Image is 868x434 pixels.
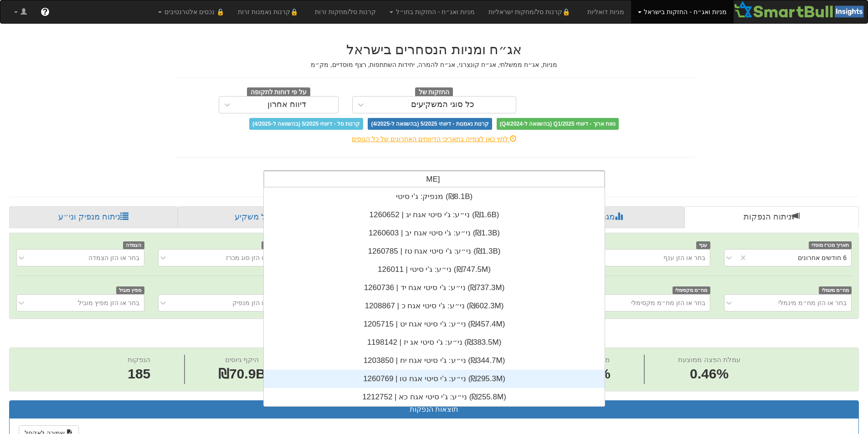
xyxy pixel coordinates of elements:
a: מניות ואג״ח - החזקות בחו״ל [383,0,482,23]
span: 0.46% [678,364,740,384]
h2: אג״ח ומניות הנסחרים בישראל [175,42,694,57]
div: ני״ע: ‏ג'י סיטי אגח יב | 1260603 ‎(₪1.3B)‎ [264,224,605,242]
div: לחץ כאן לצפייה בתאריכי הדיווחים האחרונים של כל הגופים [168,134,701,143]
a: ניתוח הנפקות [684,206,859,228]
img: Smartbull [734,0,868,19]
span: עמלת הפצה ממוצעת [678,356,740,363]
h5: מניות, אג״ח ממשלתי, אג״ח קונצרני, אג״ח להמרה, יחידות השתתפות, רצף מוסדיים, מק״מ [175,61,694,68]
span: החזקות של [415,87,453,97]
span: ? [42,7,47,16]
div: ני״ע: ‏ג'י סיטי אגח יג | 1260652 ‎(₪1.6B)‎ [264,206,605,224]
div: ני״ע: ‏ג'י סיטי אגח יט | 1205715 ‎(₪457.4M)‎ [264,315,605,333]
a: 🔒 נכסים אלטרנטיבים [151,0,231,23]
div: ני״ע: ‏ג'י סיטי אג יז | 1198142 ‎(₪383.5M)‎ [264,333,605,352]
a: מניות דואליות [580,0,631,23]
div: grid [264,188,605,406]
div: בחר או הזן סוג מכרז [226,253,281,262]
div: ני״ע: ‏ג'י סיטי אגח יד | 1260736 ‎(₪737.3M)‎ [264,279,605,297]
span: מח״מ מינמלי [819,286,852,294]
span: מח״מ מקסימלי [673,286,710,294]
a: פרופיל משקיע [178,206,349,228]
div: ני״ע: ‏ג'י סיטי אגח טז | 1260785 ‎(₪1.3B)‎ [264,242,605,260]
div: בחר או הזן הצמדה [88,253,139,262]
span: ₪70.9B [218,366,266,381]
span: על פי דוחות לתקופה [247,87,310,97]
span: 185 [128,364,150,384]
div: בחר או הזן מנפיק [232,298,281,307]
h3: תוצאות הנפקות [16,405,852,414]
span: תאריך מכרז מוסדי [809,241,852,249]
span: ענף [696,241,710,249]
span: קרנות סל - דיווחי 5/2025 (בהשוואה ל-4/2025) [249,118,363,130]
a: קרנות סל/מחקות זרות [308,0,383,23]
div: ני״ע: ‏ג'י סיטי אגח כ | 1208867 ‎(₪602.3M)‎ [264,297,605,315]
a: מניות ואג״ח - החזקות בישראל [631,0,734,23]
div: ני״ע: ‏ג'י סיטי אגח יח | 1203850 ‎(₪344.7M)‎ [264,352,605,370]
div: כל סוגי המשקיעים [411,100,474,109]
h2: ניתוח הנפקות - 6 חודשים אחרונים [9,328,859,343]
div: בחר או הזן ענף [663,253,705,262]
span: סוג מכרז [262,241,286,249]
div: ני״ע: ‏ג'י סיטי | 126011 ‎(₪747.5M)‎ [264,260,605,279]
span: הנפקות [128,356,150,363]
div: בחר או הזן מח״מ מקסימלי [631,298,705,307]
a: ניתוח מנפיק וני״ע [9,206,178,228]
span: טווח ארוך - דיווחי Q1/2025 (בהשוואה ל-Q4/2024) [497,118,619,130]
span: קרנות נאמנות - דיווחי 5/2025 (בהשוואה ל-4/2025) [368,118,492,130]
div: 6 חודשים אחרונים [798,253,847,262]
a: 🔒קרנות סל/מחקות ישראליות [482,0,580,23]
div: בחר או הזן מפיץ מוביל [78,298,139,307]
div: בחר או הזן מח״מ מינמלי [778,298,847,307]
span: היקף גיוסים [225,356,259,363]
div: מנפיק: ‏ג'י סיטי ‎(₪8.1B)‎ [264,188,605,206]
div: ני״ע: ‏ג'י סיטי אגח כא | 1212752 ‎(₪255.8M)‎ [264,388,605,406]
a: ? [34,0,56,23]
div: דיווח אחרון [267,100,306,109]
div: ני״ע: ‏ג'י סיטי אגח טו | 1260769 ‎(₪295.3M)‎ [264,370,605,388]
span: מפיץ מוביל [116,286,144,294]
a: 🔒קרנות נאמנות זרות [231,0,308,23]
span: הצמדה [123,241,144,249]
